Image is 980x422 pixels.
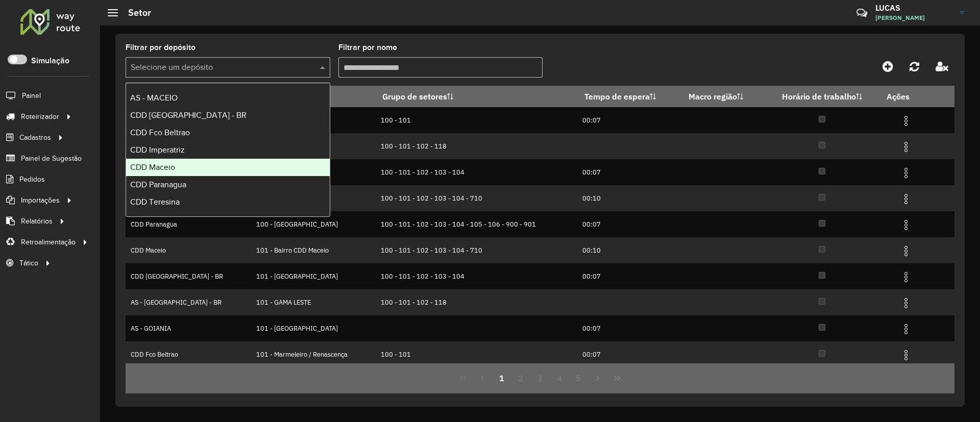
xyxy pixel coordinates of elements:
[577,86,681,107] th: Tempo de espera
[577,159,681,185] td: 00:07
[879,86,941,107] th: Ações
[21,153,82,164] span: Painel de Sugestão
[126,211,251,237] td: CDD Paranagua
[375,237,577,263] td: 100 - 101 - 102 - 103 - 104 - 710
[375,341,577,367] td: 100 - 101
[550,368,569,388] button: 4
[130,128,190,137] span: CDD Fco Beltrao
[251,263,375,289] td: 101 - [GEOGRAPHIC_DATA]
[22,90,41,101] span: Painel
[681,86,765,107] th: Macro região
[126,41,195,54] label: Filtrar por depósito
[375,86,577,107] th: Grupo de setores
[375,107,577,133] td: 100 - 101
[577,185,681,211] td: 00:10
[251,237,375,263] td: 101 - Bairro CDD Maceio
[607,368,627,388] button: Last Page
[130,197,180,206] span: CDD Teresina
[130,180,186,189] span: CDD Paranagua
[251,211,375,237] td: 100 - [GEOGRAPHIC_DATA]
[19,132,51,143] span: Cadastros
[569,368,589,388] button: 5
[31,55,69,67] label: Simulação
[375,185,577,211] td: 100 - 101 - 102 - 103 - 104 - 710
[130,93,178,102] span: AS - MACEIO
[492,368,511,388] button: 1
[375,289,577,315] td: 100 - 101 - 102 - 118
[251,315,375,341] td: 101 - [GEOGRAPHIC_DATA]
[126,237,251,263] td: CDD Maceio
[126,341,251,367] td: CDD Fco Beltrao
[21,237,76,247] span: Retroalimentação
[251,341,375,367] td: 101 - Marmeleiro / Renascença
[126,315,251,341] td: AS - GOIANIA
[577,263,681,289] td: 00:07
[130,163,175,171] span: CDD Maceio
[338,41,397,54] label: Filtrar por nome
[19,174,45,185] span: Pedidos
[21,195,60,206] span: Importações
[588,368,607,388] button: Next Page
[765,86,880,107] th: Horário de trabalho
[375,159,577,185] td: 100 - 101 - 102 - 103 - 104
[251,289,375,315] td: 101 - GAMA LESTE
[511,368,530,388] button: 2
[375,263,577,289] td: 100 - 101 - 102 - 103 - 104
[530,368,550,388] button: 3
[118,7,151,18] h2: Setor
[875,13,952,22] span: [PERSON_NAME]
[130,145,185,154] span: CDD Imperatriz
[375,211,577,237] td: 100 - 101 - 102 - 103 - 104 - 105 - 106 - 900 - 901
[577,237,681,263] td: 00:10
[126,289,251,315] td: AS - [GEOGRAPHIC_DATA] - BR
[577,341,681,367] td: 00:07
[577,107,681,133] td: 00:07
[577,211,681,237] td: 00:07
[19,258,38,268] span: Tático
[130,111,247,119] span: CDD [GEOGRAPHIC_DATA] - BR
[375,133,577,159] td: 100 - 101 - 102 - 118
[577,315,681,341] td: 00:07
[851,2,873,24] a: Contato Rápido
[126,83,330,217] ng-dropdown-panel: Options list
[126,263,251,289] td: CDD [GEOGRAPHIC_DATA] - BR
[21,216,53,227] span: Relatórios
[875,3,952,13] h3: LUCAS
[21,111,59,122] span: Roteirizador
